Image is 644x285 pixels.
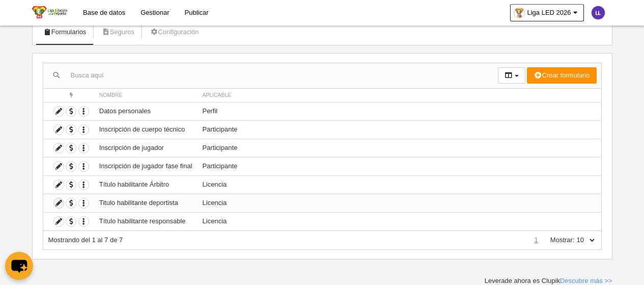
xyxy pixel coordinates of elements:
td: Título habilitante responsable [94,212,198,230]
span: Mostrando del 1 al 7 de 7 [48,236,123,244]
a: Configuración [144,24,204,40]
td: Título habilitante Árbitro [94,175,198,194]
a: Seguros [96,24,140,40]
td: Inscripción de cuerpo técnico [94,120,198,139]
td: Inscripción de jugador fase final [94,157,198,175]
span: Liga LED 2026 [527,8,571,18]
td: Participante [198,157,601,175]
td: Licencia [198,212,601,230]
a: Descubre más >> [560,277,612,284]
img: OaTaqkb8oxbL.30x30.jpg [514,8,524,18]
button: chat-button [5,252,33,280]
td: Participante [198,120,601,139]
span: Nombre [99,92,123,98]
a: Liga LED 2026 [510,4,583,21]
td: Inscripción de jugador [94,139,198,157]
span: Aplicable [203,92,232,98]
td: Participante [198,139,601,157]
img: Liga LED 2026 [32,6,67,18]
a: Formularios [38,24,92,40]
td: Datos personales [94,102,198,120]
input: Busca aquí [43,68,498,83]
td: Licencia [198,175,601,194]
a: 1 [533,236,540,244]
td: Licencia [198,194,601,212]
img: c2l6ZT0zMHgzMCZmcz05JnRleHQ9TEwmYmc9NWUzNWIx.png [592,6,605,19]
td: Titulo habilitante deportista [94,194,198,212]
label: Mostrar: [540,236,575,245]
td: Perfil [198,102,601,120]
button: Crear formulario [527,67,596,84]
